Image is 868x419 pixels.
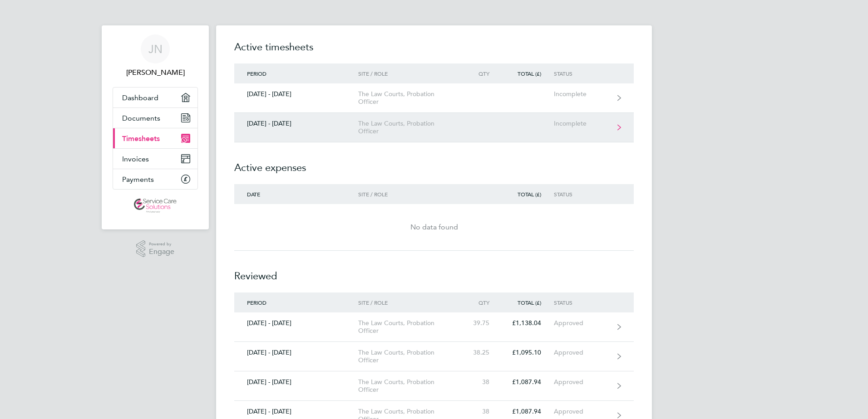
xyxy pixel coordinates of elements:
[102,25,209,229] nav: Main navigation
[462,319,502,327] div: 39.75
[554,90,610,98] div: Incomplete
[554,408,610,415] div: Approved
[234,312,634,342] a: [DATE] - [DATE]The Law Courts, Probation Officer39.75£1,138.04Approved
[122,155,149,163] span: Invoices
[122,114,160,122] span: Documents
[462,408,502,415] div: 38
[554,319,610,327] div: Approved
[554,299,610,306] div: Status
[554,349,610,356] div: Approved
[149,248,174,256] span: Engage
[358,70,462,77] div: Site / Role
[234,342,634,371] a: [DATE] - [DATE]The Law Courts, Probation Officer38.25£1,095.10Approved
[234,222,634,233] div: No data found
[113,149,197,169] a: Invoices
[554,191,610,197] div: Status
[148,43,163,55] span: JN
[502,378,554,386] div: £1,087.94
[136,240,175,258] a: Powered byEngage
[358,349,462,364] div: The Law Courts, Probation Officer
[234,371,634,401] a: [DATE] - [DATE]The Law Courts, Probation Officer38£1,087.94Approved
[462,299,502,306] div: Qty
[113,88,197,107] a: Dashboard
[234,142,634,184] h2: Active expenses
[134,199,177,213] img: servicecare-logo-retina.png
[113,34,198,78] a: JN[PERSON_NAME]
[502,319,554,327] div: £1,138.04
[502,299,554,306] div: Total (£)
[234,40,634,63] h2: Active timesheets
[234,251,634,292] h2: Reviewed
[554,70,610,77] div: Status
[234,319,358,327] div: [DATE] - [DATE]
[358,319,462,335] div: The Law Courts, Probation Officer
[234,113,634,142] a: [DATE] - [DATE]The Law Courts, Probation OfficerIncomplete
[234,349,358,356] div: [DATE] - [DATE]
[462,378,502,386] div: 38
[234,83,634,113] a: [DATE] - [DATE]The Law Courts, Probation OfficerIncomplete
[554,120,610,127] div: Incomplete
[462,70,502,77] div: Qty
[358,90,462,106] div: The Law Courts, Probation Officer
[234,408,358,415] div: [DATE] - [DATE]
[122,93,158,102] span: Dashboard
[234,378,358,386] div: [DATE] - [DATE]
[113,108,197,128] a: Documents
[234,90,358,98] div: [DATE] - [DATE]
[247,299,266,306] span: Period
[358,120,462,135] div: The Law Courts, Probation Officer
[113,67,198,78] span: Joel Nunez Martinez
[122,175,154,184] span: Payments
[502,408,554,415] div: £1,087.94
[502,191,554,197] div: Total (£)
[113,169,197,189] a: Payments
[113,128,197,148] a: Timesheets
[149,240,174,248] span: Powered by
[234,191,358,197] div: Date
[358,378,462,394] div: The Law Courts, Probation Officer
[502,349,554,356] div: £1,095.10
[462,349,502,356] div: 38.25
[554,378,610,386] div: Approved
[122,134,160,143] span: Timesheets
[113,199,198,213] a: Go to home page
[234,120,358,127] div: [DATE] - [DATE]
[502,70,554,77] div: Total (£)
[358,299,462,306] div: Site / Role
[358,191,462,197] div: Site / Role
[247,70,266,77] span: Period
